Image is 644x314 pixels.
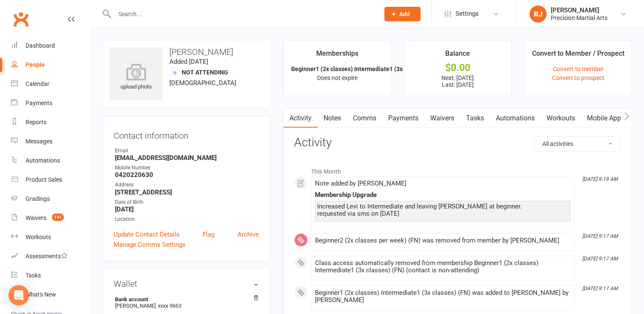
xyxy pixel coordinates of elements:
a: Gradings [11,189,90,208]
strong: [EMAIL_ADDRESS][DOMAIN_NAME] [115,154,259,162]
a: Activity [283,108,318,128]
div: Reports [26,119,46,126]
div: Workouts [26,234,51,240]
i: [DATE] 9:19 AM [582,176,618,182]
a: What's New [11,285,90,304]
span: Not Attending [182,69,228,76]
div: [PERSON_NAME] [551,6,607,14]
div: Convert to Member / Prospect [532,48,624,63]
span: Settings [455,4,479,23]
div: Messages [26,138,52,145]
a: Payments [11,94,90,113]
a: Tasks [460,108,490,128]
i: [DATE] 9:17 AM [582,256,618,262]
strong: Beginner1 (2x classes) Intermediate1 (3x c... [291,66,412,72]
strong: [STREET_ADDRESS] [115,188,259,196]
div: Mobile Number [115,164,259,172]
a: Mobile App [581,108,627,128]
h3: Wallet [114,279,259,288]
div: Tasks [26,272,41,279]
div: Email [115,147,259,155]
time: Added [DATE] [169,58,208,66]
span: Does not expire [317,74,358,81]
div: Precision Martial Arts [551,14,607,22]
a: Tasks [11,266,90,285]
a: Manage Comms Settings [114,240,186,250]
i: [DATE] 9:17 AM [582,233,618,239]
div: Increased Levi to Intermediate and leaving [PERSON_NAME] at beginner. requested via sms on [DATE] [317,203,568,217]
div: People [26,61,45,68]
span: xxxx 9663 [158,303,181,309]
div: Class access automatically removed from membership Beginner1 (2x classes) Intermediate1 (3x class... [315,260,570,274]
h3: Activity [294,136,621,149]
li: [PERSON_NAME] [114,295,259,310]
a: Waivers 141 [11,208,90,228]
div: Dashboard [26,42,55,49]
input: Search... [112,8,373,20]
a: Flag [203,229,215,240]
div: Automations [26,157,60,164]
span: Add [399,11,410,17]
a: Archive [238,229,259,240]
div: Memberships [316,48,358,63]
h3: [PERSON_NAME] [109,47,263,57]
a: Convert to prospect [552,74,604,81]
span: [DEMOGRAPHIC_DATA] [169,79,236,87]
a: Waivers [424,108,460,128]
a: Reports [11,113,90,132]
div: What's New [26,291,56,298]
div: Location [115,215,259,223]
button: Add [384,7,421,21]
strong: Bank account [115,296,255,303]
div: Balance [445,48,470,63]
div: Date of Birth [115,198,259,206]
div: RJ [530,6,547,23]
a: Automations [490,108,541,128]
div: Calendar [26,80,49,87]
a: Convert to member [552,66,603,72]
span: 141 [52,214,64,221]
a: Calendar [11,74,90,94]
div: Product Sales [26,176,62,183]
a: Comms [347,108,382,128]
div: Open Intercom Messenger [9,285,29,305]
div: Beginner2 (2x classes per week) (FN) was removed from member by [PERSON_NAME] [315,237,570,244]
strong: 0420220630 [115,171,259,179]
a: Automations [11,151,90,170]
a: Workouts [11,228,90,247]
div: Assessments [26,253,68,260]
a: Dashboard [11,36,90,55]
div: upload photo [109,63,163,91]
div: Waivers [26,214,46,221]
p: Next: [DATE] Last: [DATE] [412,74,504,88]
h3: Contact information [114,128,259,140]
a: Update Contact Details [114,229,180,240]
a: Assessments [11,247,90,266]
div: Address [115,181,259,189]
li: This Month [294,163,621,176]
i: [DATE] 9:17 AM [582,285,618,291]
div: $0.00 [412,63,504,72]
div: Beginner1 (2x classes) Intermediate1 (3x classes) (FN) was added to [PERSON_NAME] by [PERSON_NAME] [315,289,570,304]
div: Note added by [PERSON_NAME] [315,180,570,187]
a: Notes [318,108,347,128]
strong: [DATE] [115,206,259,213]
a: Clubworx [10,9,31,30]
a: Workouts [541,108,581,128]
div: Membership Upgrade [315,191,570,199]
a: Payments [382,108,424,128]
div: Payments [26,100,52,106]
a: People [11,55,90,74]
a: Product Sales [11,170,90,189]
a: Messages [11,132,90,151]
div: Gradings [26,195,50,202]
